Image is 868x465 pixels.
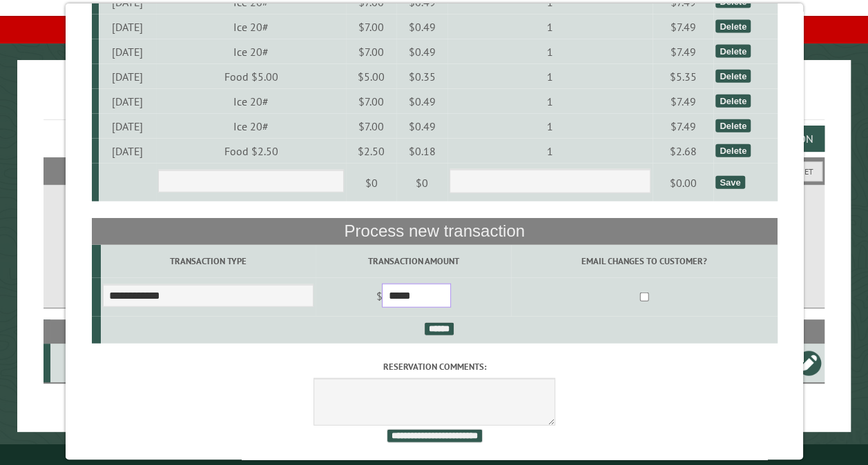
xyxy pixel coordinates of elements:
[447,89,653,114] td: 1
[652,139,713,164] td: $2.68
[102,255,313,268] label: Transaction Type
[513,255,775,268] label: Email changes to customer?
[447,14,653,39] td: 1
[318,255,509,268] label: Transaction Amount
[155,114,345,139] td: Ice 20#
[396,139,447,164] td: $0.18
[155,39,345,64] td: Ice 20#
[98,64,155,89] td: [DATE]
[652,114,713,139] td: $7.49
[715,20,750,33] div: Delete
[98,14,155,39] td: [DATE]
[50,319,98,344] th: Site
[652,39,713,64] td: $7.49
[652,64,713,89] td: $5.35
[91,360,777,373] label: Reservation comments:
[447,39,653,64] td: 1
[396,164,447,202] td: $0
[447,64,653,89] td: 1
[44,157,824,184] h2: Filters
[345,89,396,114] td: $7.00
[91,218,777,244] th: Process new transaction
[345,14,396,39] td: $7.00
[98,139,155,164] td: [DATE]
[396,14,447,39] td: $0.49
[155,89,345,114] td: Ice 20#
[715,45,750,58] div: Delete
[396,114,447,139] td: $0.49
[44,82,824,120] h1: Reservations
[715,176,744,189] div: Save
[396,89,447,114] td: $0.49
[345,114,396,139] td: $7.00
[155,14,345,39] td: Ice 20#
[652,89,713,114] td: $7.49
[396,39,447,64] td: $0.49
[715,144,750,157] div: Delete
[98,39,155,64] td: [DATE]
[715,95,750,108] div: Delete
[345,39,396,64] td: $7.00
[345,139,396,164] td: $2.50
[715,119,750,132] div: Delete
[447,139,653,164] td: 1
[155,64,345,89] td: Food $5.00
[56,356,96,370] div: A4
[447,114,653,139] td: 1
[155,139,345,164] td: Food $2.50
[715,70,750,83] div: Delete
[98,114,155,139] td: [DATE]
[345,164,396,202] td: $0
[316,278,511,317] td: $
[652,14,713,39] td: $7.49
[396,64,447,89] td: $0.35
[98,89,155,114] td: [DATE]
[652,164,713,202] td: $0.00
[345,64,396,89] td: $5.00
